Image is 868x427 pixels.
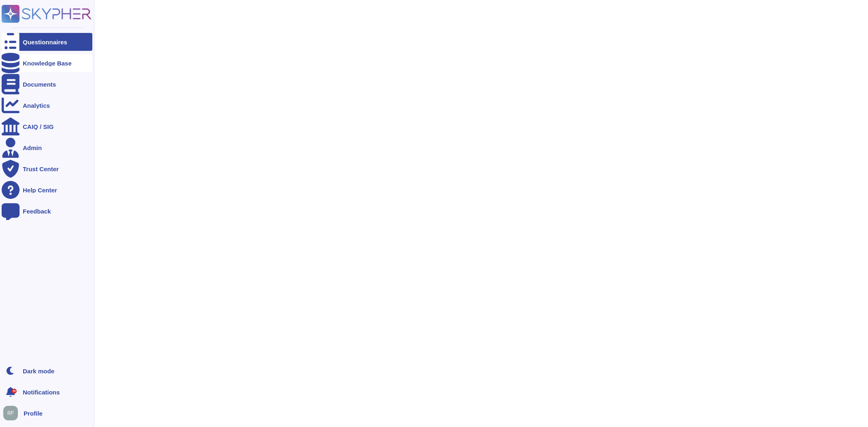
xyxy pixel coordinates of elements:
[12,389,17,394] div: 9+
[23,389,60,395] span: Notifications
[23,81,56,87] div: Documents
[3,406,18,420] img: user
[2,54,92,72] a: Knowledge Base
[2,96,92,114] a: Analytics
[2,181,92,199] a: Help Center
[2,118,92,135] a: CAIQ / SIG
[23,145,42,151] div: Admin
[2,139,92,157] a: Admin
[23,368,55,374] div: Dark mode
[23,39,67,45] div: Questionnaires
[23,60,72,66] div: Knowledge Base
[23,166,59,172] div: Trust Center
[23,187,57,193] div: Help Center
[24,410,43,416] span: Profile
[23,208,51,214] div: Feedback
[23,102,50,109] div: Analytics
[2,404,24,422] button: user
[2,75,92,93] a: Documents
[2,202,92,220] a: Feedback
[2,33,92,51] a: Questionnaires
[23,124,54,130] div: CAIQ / SIG
[2,160,92,178] a: Trust Center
